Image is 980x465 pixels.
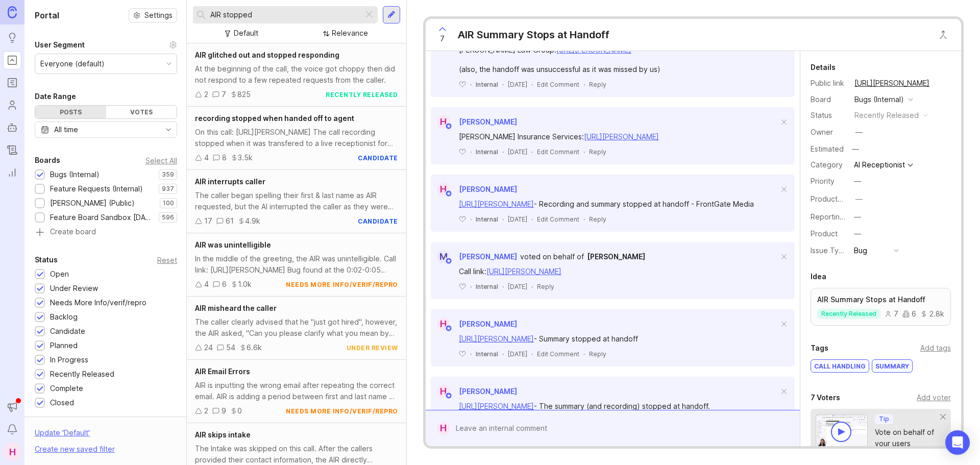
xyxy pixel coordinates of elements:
div: Reply [537,282,554,291]
a: [URL][PERSON_NAME] [459,402,534,410]
div: Backlog [50,311,78,323]
div: · [583,215,585,224]
div: Edit Comment [537,80,579,89]
div: candidate [358,217,398,226]
a: Create board [35,228,177,237]
div: candidate [358,154,398,162]
div: 4.9k [245,215,260,227]
div: call handling [811,360,869,372]
div: · [583,80,585,89]
div: — [854,176,861,187]
span: [PERSON_NAME] [459,387,517,396]
a: [URL][PERSON_NAME] [584,132,659,141]
a: Changelog [3,141,21,159]
span: AIR interrupts caller [195,177,265,186]
a: AIR Email ErrorsAIR is inputting the wrong email after repeating the correct email. AIR is adding... [187,360,406,423]
span: AIR Email Errors [195,367,250,376]
span: recording stopped when handed off to agent [195,114,354,123]
div: In the middle of the greeting, the AIR was unintelligible. Call link: [URL][PERSON_NAME] Bug foun... [195,253,398,276]
div: H [437,183,450,196]
div: Details [811,61,836,74]
div: Public link [811,78,846,89]
a: [PERSON_NAME] [587,251,645,262]
div: · [502,282,504,291]
span: [PERSON_NAME] [459,117,517,126]
div: Select All [145,158,177,163]
button: Notifications [3,420,21,438]
a: [URL][PERSON_NAME] [459,200,534,208]
div: 54 [226,342,235,353]
svg: toggle icon [160,126,177,134]
div: H [437,385,450,398]
p: recently released [821,310,876,318]
time: [DATE] [508,81,527,88]
span: AIR glitched out and stopped responding [195,51,339,59]
span: [PERSON_NAME] [459,320,517,328]
h1: Portal [35,9,59,21]
div: Needs More Info/verif/repro [50,297,146,308]
a: [URL][PERSON_NAME] [486,267,561,276]
img: member badge [445,123,452,130]
a: Settings [129,8,177,22]
div: Idea [811,271,826,283]
div: 7 [885,310,898,317]
div: — [849,142,862,156]
div: voted on behalf of [520,251,584,262]
a: recording stopped when handed off to agentOn this call: [URL][PERSON_NAME] The call recording sto... [187,107,406,170]
div: Default [234,28,258,39]
div: Vote on behalf of your users [875,427,941,449]
div: Reply [589,215,606,224]
div: - The summary (and recording) stopped at handoff. [459,401,778,412]
div: Bugs (Internal) [854,94,904,105]
div: Edit Comment [537,148,579,156]
div: needs more info/verif/repro [286,280,398,289]
div: — [854,211,861,223]
div: Posts [35,106,106,118]
p: 596 [162,213,174,222]
div: · [502,215,504,224]
div: In Progress [50,354,88,365]
div: The caller began spelling their first & last name as AIR requested, but the AI interrupted the ca... [195,190,398,212]
div: 7 Voters [811,391,840,404]
div: 1.0k [238,279,252,290]
div: Recently Released [50,369,114,380]
label: Issue Type [811,246,848,255]
div: 8 [222,152,227,163]
div: · [531,80,533,89]
div: · [531,282,533,291]
div: Reply [589,80,606,89]
div: · [470,215,472,224]
div: recently released [326,90,398,99]
div: Internal [476,148,498,156]
a: AIR was unintelligibleIn the middle of the greeting, the AIR was unintelligible. Call link: [URL]... [187,233,406,297]
div: Add tags [920,342,951,354]
div: AI Receptionist [854,161,905,168]
div: Date Range [35,90,76,103]
span: Settings [144,10,173,20]
div: Edit Comment [537,350,579,358]
span: [PERSON_NAME] [459,185,517,193]
a: [URL][PERSON_NAME] [851,77,933,90]
div: Votes [106,106,177,118]
p: 100 [163,199,174,207]
div: (also, the handoff was unsuccessful as it was missed by us) [459,64,778,75]
div: recently released [854,110,919,121]
div: · [470,350,472,358]
div: Call link: [459,266,778,277]
a: Ideas [3,29,21,47]
div: Feature Board Sandbox [DATE] [50,212,154,223]
div: Create new saved filter [35,444,115,455]
div: · [531,215,533,224]
div: under review [347,344,398,352]
div: Relevance [332,28,368,39]
button: ProductboardID [852,192,866,206]
div: Planned [50,340,78,351]
span: [PERSON_NAME] [587,252,645,261]
div: Everyone (default) [40,58,105,69]
div: · [583,350,585,358]
label: Reporting Team [811,212,865,221]
div: - Summary stopped at handoff [459,333,778,345]
div: Tags [811,342,828,354]
div: 3.5k [238,152,253,163]
div: Feature Requests (Internal) [50,183,143,194]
